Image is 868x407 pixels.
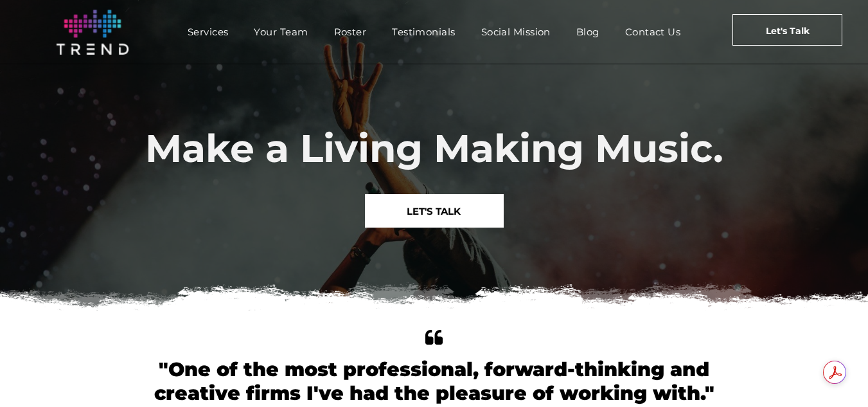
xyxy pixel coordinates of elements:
[57,10,128,55] img: logo
[563,23,612,41] a: Blog
[379,23,468,41] a: Testimonials
[145,125,723,172] span: Make a Living Making Music.
[241,23,321,41] a: Your Team
[365,194,504,228] a: LET'S TALK
[732,14,842,46] a: Let's Talk
[175,23,242,41] a: Services
[612,23,694,41] a: Contact Us
[321,23,380,41] a: Roster
[154,357,714,405] font: "One of the most professional, forward-thinking and creative firms I've had the pleasure of worki...
[468,23,563,41] a: Social Mission
[766,15,810,47] span: Let's Talk
[407,195,461,228] span: LET'S TALK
